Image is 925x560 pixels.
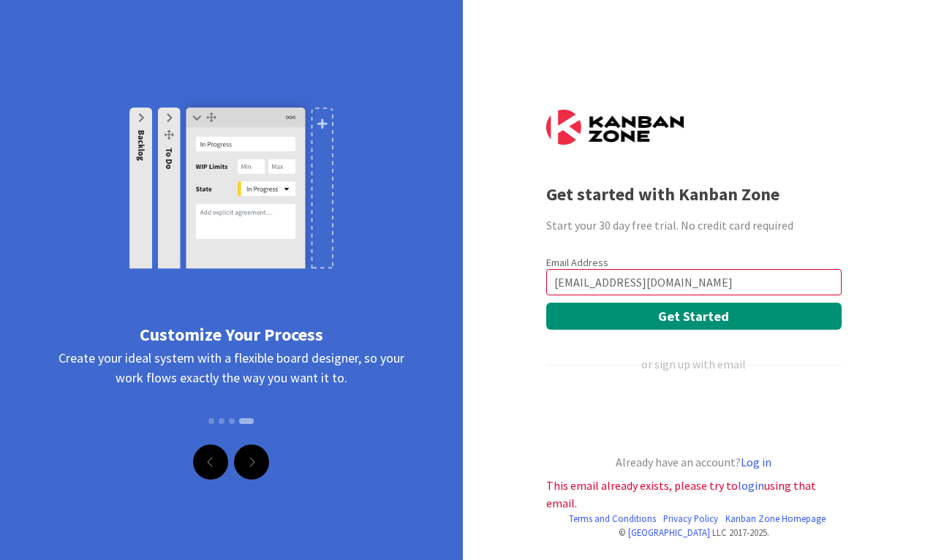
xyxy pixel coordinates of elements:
[51,322,412,348] div: Customize Your Process
[641,355,746,373] div: or sign up with email
[546,526,842,540] div: © LLC 2017- 2025 .
[741,455,771,469] a: Log in
[546,183,779,205] b: Get started with Kanban Zone
[546,216,842,234] div: Start your 30 day free trial. No credit card required
[663,512,718,526] a: Privacy Policy
[546,303,842,330] button: Get Started
[208,411,214,431] button: Slide 1
[546,477,842,512] div: This email already exists, please try to using that email.
[229,411,235,431] button: Slide 3
[546,110,684,145] img: Kanban Zone
[539,397,846,429] iframe: Bouton "Se connecter avec Google"
[219,411,224,431] button: Slide 2
[725,512,826,526] a: Kanban Zone Homepage
[569,512,656,526] a: Terms and Conditions
[51,348,412,443] div: Create your ideal system with a flexible board designer, so your work flows exactly the way you w...
[738,478,764,493] a: login
[546,256,608,269] label: Email Address
[239,418,254,424] button: Slide 4
[546,453,842,471] div: Already have an account?
[628,526,710,538] a: [GEOGRAPHIC_DATA]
